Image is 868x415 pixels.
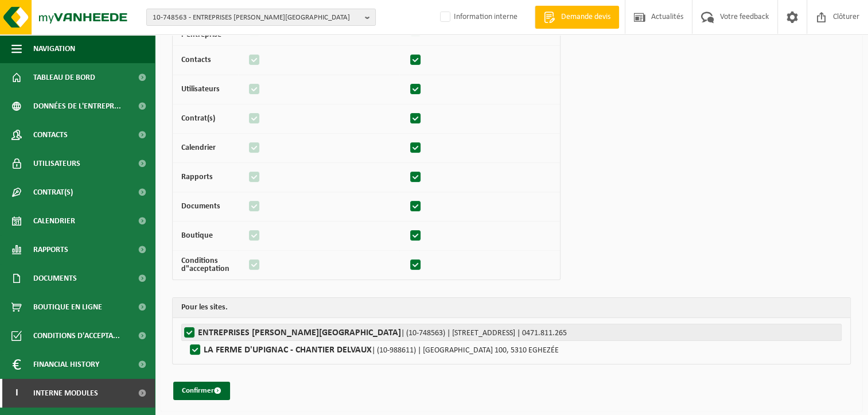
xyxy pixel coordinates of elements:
[181,85,220,94] strong: Utilisateurs
[187,341,565,358] label: LA FERME D'UPIGNAC - CHANTIER DELVAUX
[33,121,68,149] span: Contacts
[181,231,213,240] strong: Boutique
[438,9,517,26] label: Information interne
[181,257,229,273] strong: Conditions d"acceptation
[33,149,80,178] span: Utilisateurs
[33,34,75,63] span: Navigation
[372,346,559,355] span: | (10-988611) | [GEOGRAPHIC_DATA] 100, 5310 EGHEZÉE
[153,9,360,26] span: 10-748563 - ENTREPRISES [PERSON_NAME][GEOGRAPHIC_DATA]
[558,11,613,23] span: Demande devis
[33,293,102,321] span: Boutique en ligne
[181,114,215,123] strong: Contrat(s)
[33,207,75,235] span: Calendrier
[33,178,73,207] span: Contrat(s)
[173,298,850,318] th: Pour les sites.
[181,202,220,211] strong: Documents
[33,63,95,92] span: Tableau de bord
[173,382,230,400] button: Confirmer
[535,6,619,29] a: Demande devis
[33,235,68,264] span: Rapports
[33,350,99,379] span: Financial History
[181,324,842,341] label: ENTREPRISES [PERSON_NAME][GEOGRAPHIC_DATA]
[33,264,77,293] span: Documents
[11,379,22,408] span: I
[146,9,376,26] button: 10-748563 - ENTREPRISES [PERSON_NAME][GEOGRAPHIC_DATA]
[33,379,98,408] span: Interne modules
[181,56,211,64] strong: Contacts
[33,321,120,350] span: Conditions d'accepta...
[401,329,567,338] span: | (10-748563) | [STREET_ADDRESS] | 0471.811.265
[181,143,216,152] strong: Calendrier
[181,173,213,181] strong: Rapports
[33,92,121,121] span: Données de l'entrepr...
